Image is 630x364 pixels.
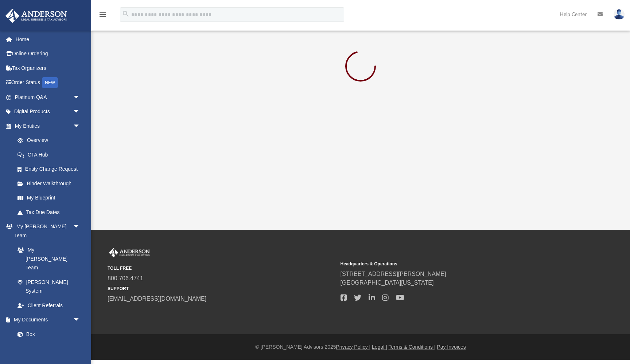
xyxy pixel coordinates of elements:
[389,344,436,350] a: Terms & Conditions |
[122,10,130,18] i: search
[91,343,630,351] div: © [PERSON_NAME] Advisors 2025
[108,275,143,281] a: 800.706.4741
[341,261,568,267] small: Headquarters & Operations
[10,205,91,219] a: Tax Due Dates
[3,9,69,23] img: Anderson Advisors Platinum Portal
[10,275,87,298] a: [PERSON_NAME] System
[10,176,91,191] a: Binder Walkthrough
[108,296,206,302] a: [EMAIL_ADDRESS][DOMAIN_NAME]
[10,191,87,205] a: My Blueprint
[42,77,58,88] div: NEW
[5,47,91,61] a: Online Ordering
[98,10,107,19] i: menu
[5,313,87,327] a: My Documentsarrow_drop_down
[336,344,371,350] a: Privacy Policy |
[5,75,91,90] a: Order StatusNEW
[5,61,91,75] a: Tax Organizers
[73,313,87,328] span: arrow_drop_down
[10,298,87,313] a: Client Referrals
[5,219,87,243] a: My [PERSON_NAME] Teamarrow_drop_down
[108,248,151,257] img: Anderson Advisors Platinum Portal
[73,90,87,105] span: arrow_drop_down
[98,14,107,19] a: menu
[10,162,91,177] a: Entity Change Request
[108,265,335,272] small: TOLL FREE
[108,285,335,292] small: SUPPORT
[614,9,625,20] img: User Pic
[341,271,446,277] a: [STREET_ADDRESS][PERSON_NAME]
[10,147,91,162] a: CTA Hub
[10,243,84,275] a: My [PERSON_NAME] Team
[10,327,84,341] a: Box
[372,344,387,350] a: Legal |
[5,119,91,133] a: My Entitiesarrow_drop_down
[5,104,91,119] a: Digital Productsarrow_drop_down
[5,32,91,47] a: Home
[73,104,87,119] span: arrow_drop_down
[5,90,91,104] a: Platinum Q&Aarrow_drop_down
[341,280,434,286] a: [GEOGRAPHIC_DATA][US_STATE]
[73,119,87,134] span: arrow_drop_down
[10,133,91,148] a: Overview
[437,344,466,350] a: Pay Invoices
[73,219,87,234] span: arrow_drop_down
